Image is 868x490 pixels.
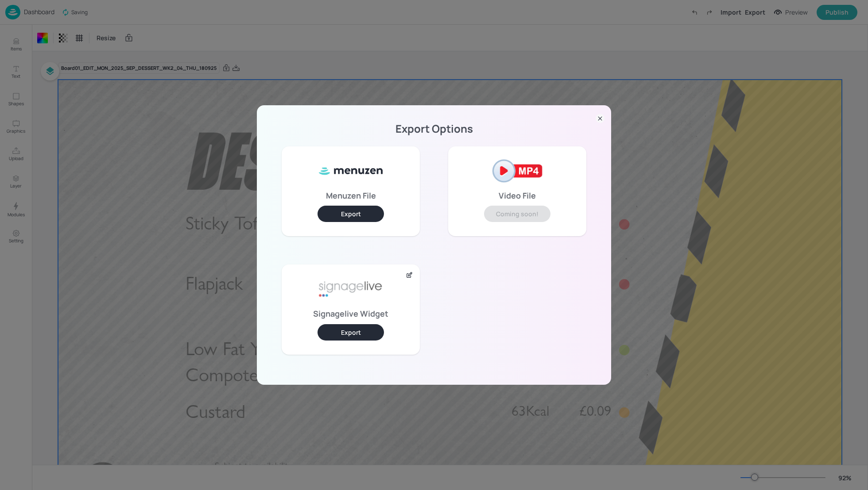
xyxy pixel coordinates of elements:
[318,206,384,222] button: Export
[318,324,384,341] button: Export
[318,272,384,307] img: signage-live-aafa7296.png
[318,153,384,189] img: ml8WC8f0XxQ8HKVnnVUe7f5Gv1vbApsJzyFa2MjOoB8SUy3kBkfteYo5TIAmtfcjWXsj8oHYkuYqrJRUn+qckOrNdzmSzIzkA...
[313,310,388,317] p: Signagelive Widget
[484,153,550,189] img: mp4-2af2121e.png
[499,192,536,199] p: Video File
[267,126,601,132] p: Export Options
[326,192,376,199] p: Menuzen File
